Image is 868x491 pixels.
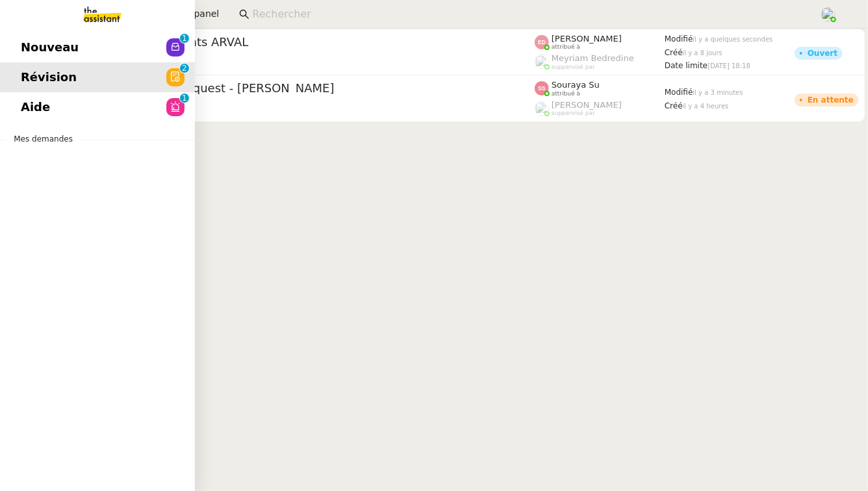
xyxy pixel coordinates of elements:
[21,97,50,117] span: Aide
[535,55,549,69] img: users%2FaellJyylmXSg4jqeVbanehhyYJm1%2Favatar%2Fprofile-pic%20(4).png
[535,101,549,116] img: users%2FoFdbodQ3TgNoWt9kP3GXAs5oaCq1%2Favatar%2Fprofile-pic.png
[821,7,836,21] img: users%2FPPrFYTsEAUgQy5cK5MCpqKbOX8K2%2Favatar%2FCapture%20d%E2%80%99e%CC%81cran%202023-06-05%20a%...
[552,53,634,63] span: Meyriam Bedredine
[665,34,693,44] span: Modifié
[67,82,535,94] span: [DATE] - New flight request - [PERSON_NAME]
[552,90,580,97] span: attribué à
[665,61,708,70] span: Date limite
[535,100,665,117] app-user-label: suppervisé par
[552,110,595,117] span: suppervisé par
[693,36,773,43] span: il y a quelques secondes
[683,103,729,110] span: il y a 4 heures
[67,99,535,116] app-user-detailed-label: client
[535,80,665,97] app-user-label: attribué à
[708,62,750,69] span: [DATE] 18:18
[535,34,665,51] app-user-label: attribué à
[552,80,600,90] span: Souraya Su
[252,6,806,23] input: Rechercher
[182,94,187,105] p: 1
[21,38,79,57] span: Nouveau
[552,34,622,44] span: [PERSON_NAME]
[552,100,622,110] span: [PERSON_NAME]
[665,48,683,57] span: Créé
[535,35,549,49] img: svg
[6,132,81,145] span: Mes demandes
[180,64,189,73] nz-badge-sup: 2
[182,64,187,75] p: 2
[180,34,189,43] nz-badge-sup: 1
[808,96,854,104] div: En attente
[535,53,665,70] app-user-label: suppervisé par
[693,89,743,96] span: il y a 3 minutes
[67,36,535,48] span: Traiter les documents ARVAL
[180,94,189,103] nz-badge-sup: 1
[808,49,837,57] div: Ouvert
[535,81,549,95] img: svg
[182,34,187,45] p: 1
[21,68,77,87] span: Révision
[552,44,580,51] span: attribué à
[552,64,595,71] span: suppervisé par
[67,53,535,69] app-user-detailed-label: client
[665,88,693,97] span: Modifié
[665,101,683,110] span: Créé
[683,49,722,57] span: il y a 8 jours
